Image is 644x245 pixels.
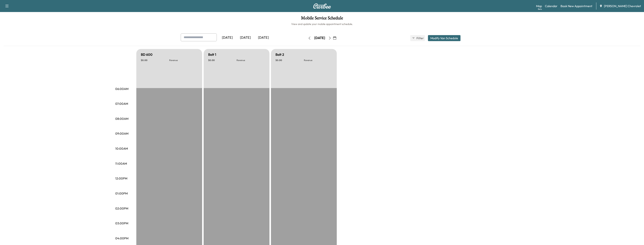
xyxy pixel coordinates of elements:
span: Filter [416,36,423,40]
p: 06:00AM [115,87,128,91]
p: $ 0.00 [208,59,237,62]
div: [DATE] [236,33,254,42]
div: [DATE] [314,36,325,40]
h6: View and update your mobile appointment schedule. [4,22,640,26]
h5: Bolt 2 [275,52,284,57]
p: 12:00PM [115,176,127,181]
div: [DATE] [218,33,236,42]
p: 08:00AM [115,116,128,121]
p: 01:00PM [115,191,128,196]
div: Beta [538,8,542,11]
p: Revenue [169,59,198,62]
div: [DATE] [254,33,272,42]
p: 09:00AM [115,131,128,136]
p: Revenue [304,59,332,62]
p: $ 0.00 [141,59,169,62]
a: Calendar [545,4,558,8]
span: [PERSON_NAME] Chevrolet [604,4,641,8]
p: 11:00AM [115,161,127,166]
img: Curbee Logo [313,3,331,9]
p: 02:00PM [115,206,128,211]
button: Modify Van Schedule [428,35,460,41]
h1: Mobile Service Schedule [4,16,640,22]
a: MapBeta [536,4,542,8]
button: Filter [410,35,425,41]
p: 10:00AM [115,146,128,151]
p: 07:00AM [115,101,128,106]
p: $ 0.00 [275,59,304,62]
a: Book New Appointment [561,4,592,8]
p: Revenue [237,59,265,62]
p: 03:00PM [115,221,128,225]
h5: BD 600 [141,52,152,57]
h5: Bolt 1 [208,52,216,57]
p: 04:00PM [115,236,128,240]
